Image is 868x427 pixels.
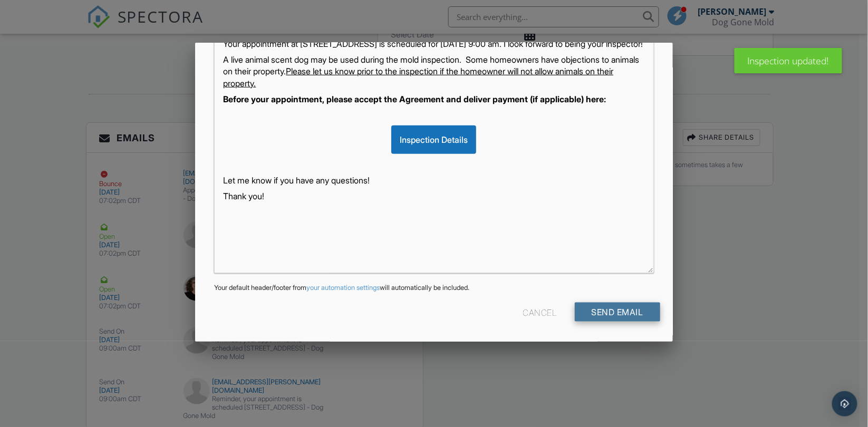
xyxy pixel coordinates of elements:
div: Inspection Details [391,125,476,154]
p: Thank you! [223,190,644,202]
p: A live animal scent dog may be used during the mold inspection. Some homeowners have objections t... [223,54,644,89]
p: Let me know if you have any questions! [223,174,644,186]
u: Please let us know prior to the inspection if the homeowner will not allow animals on their prope... [223,66,613,88]
a: Inspection Details [391,134,476,145]
p: Your appointment at [STREET_ADDRESS] is scheduled for [DATE] 9:00 am. I look forward to being you... [223,38,644,50]
input: Send Email [575,303,660,322]
div: Cancel [523,303,557,322]
div: Open Intercom Messenger [832,391,857,416]
strong: Before your appointment, please accept the Agreement and deliver payment (if applicable) here: [223,94,606,104]
a: your automation settings [306,284,380,292]
div: Inspection updated! [735,48,842,73]
div: Your default header/footer from will automatically be included. [208,284,660,292]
